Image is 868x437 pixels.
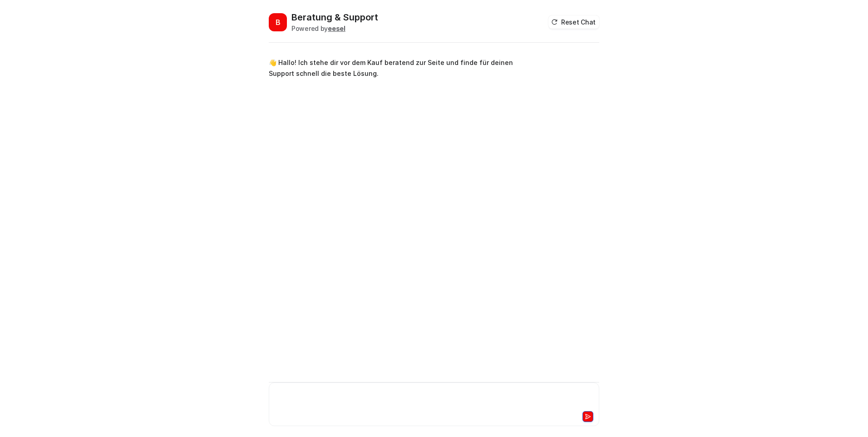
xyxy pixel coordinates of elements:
button: Reset Chat [548,15,599,29]
h2: Beratung & Support [291,11,378,24]
div: Powered by [291,24,378,33]
p: 👋 Hallo! Ich stehe dir vor dem Kauf beratend zur Seite und finde für deinen Support schnell die b... [269,57,534,79]
b: eesel [328,25,345,32]
span: B [269,13,287,31]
